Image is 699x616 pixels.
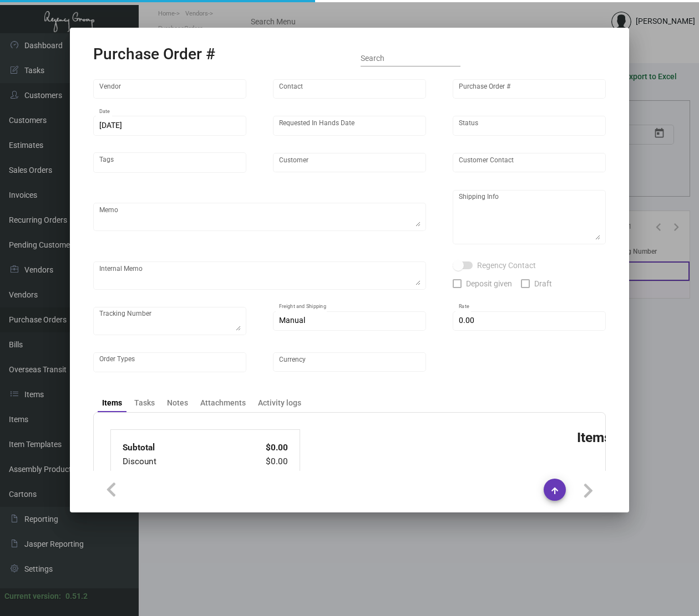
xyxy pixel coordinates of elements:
span: Regency Contact [477,259,536,272]
div: Notes [167,397,188,409]
div: 0.51.2 [65,591,88,602]
td: Discount [122,455,242,469]
td: $0.00 [242,469,288,482]
div: Items [102,397,122,409]
div: Tasks [134,397,155,409]
h2: Purchase Order # [93,45,215,64]
td: $0.00 [242,455,288,469]
h3: Items (0) [577,429,632,445]
div: Activity logs [258,397,301,409]
span: Manual [279,316,305,325]
span: Deposit given [466,277,512,290]
td: $0.00 [242,441,288,455]
div: Current version: [4,591,61,602]
span: Draft [534,277,552,290]
td: Subtotal [122,441,242,455]
div: Attachments [200,397,246,409]
td: Additional Fees [122,469,242,482]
